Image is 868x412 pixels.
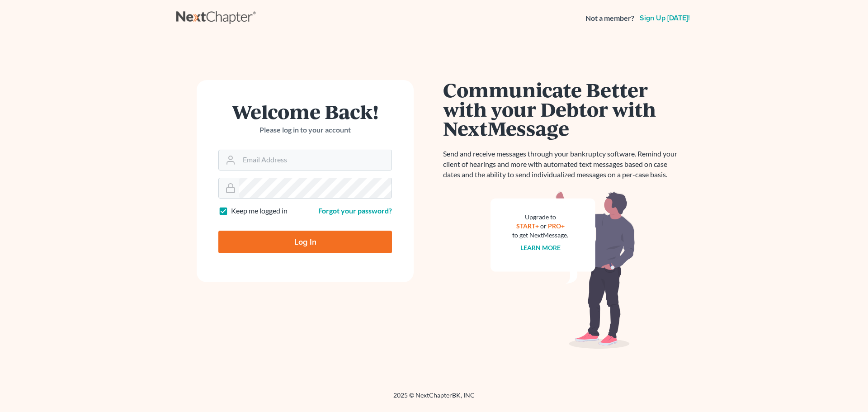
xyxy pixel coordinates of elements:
[512,213,568,222] div: Upgrade to
[520,244,561,251] a: Learn more
[218,102,392,121] h1: Welcome Back!
[548,222,565,230] a: PRO+
[231,206,288,216] label: Keep me logged in
[638,14,692,22] a: Sign up [DATE]!
[176,391,692,407] div: 2025 © NextChapterBK, INC
[585,13,634,24] strong: Not a member?
[443,80,683,138] h1: Communicate Better with your Debtor with NextMessage
[239,150,392,170] input: Email Address
[443,149,683,180] p: Send and receive messages through your bankruptcy software. Remind your client of hearings and mo...
[318,206,392,215] a: Forgot your password?
[512,231,568,240] div: to get NextMessage.
[218,125,392,135] p: Please log in to your account
[491,191,635,349] img: nextmessage_bg-59042aed3d76b12b5cd301f8e5b87938c9018125f34e5fa2b7a6b67550977c72.svg
[516,222,539,230] a: START+
[540,222,547,230] span: or
[218,231,392,253] input: Log In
